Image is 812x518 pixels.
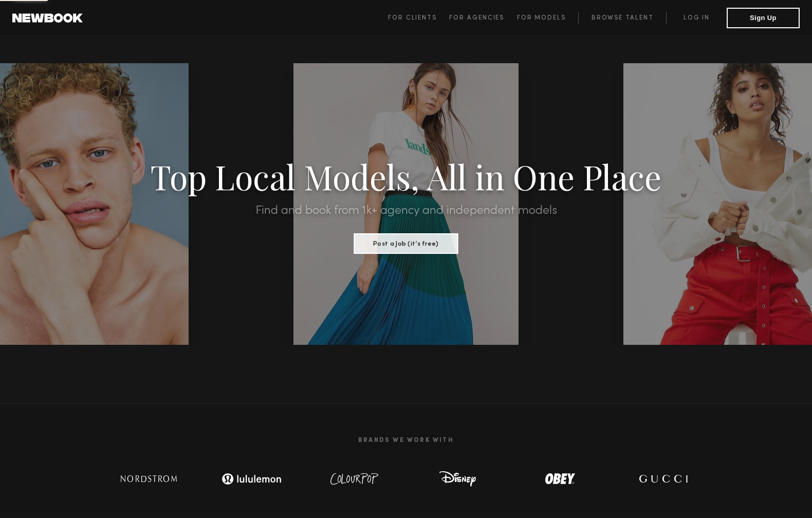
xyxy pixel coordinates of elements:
[216,469,288,489] img: logo-lulu.svg
[321,469,388,489] img: logo-colour-pop.svg
[630,469,696,489] img: logo-gucci.svg
[113,469,185,489] img: logo-nordstrom.svg
[354,237,458,248] a: Post a Job (it’s free)
[666,12,727,24] a: Log in
[424,469,491,489] img: logo-disney.svg
[61,205,751,217] h2: Find and book from 1k+ agency and independent models
[388,12,449,24] a: For Clients
[727,8,800,28] button: Sign Up
[61,160,751,192] h1: Top Local Models, All in One Place
[517,12,579,24] a: For Models
[527,469,594,489] img: logo-obey.svg
[578,12,666,24] a: Browse Talent
[98,424,714,456] h2: Brands We Work With
[517,15,566,21] span: For Models
[388,15,437,21] span: For Clients
[449,12,516,24] a: For Agencies
[449,15,504,21] span: For Agencies
[354,233,458,254] button: Post a Job (it’s free)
